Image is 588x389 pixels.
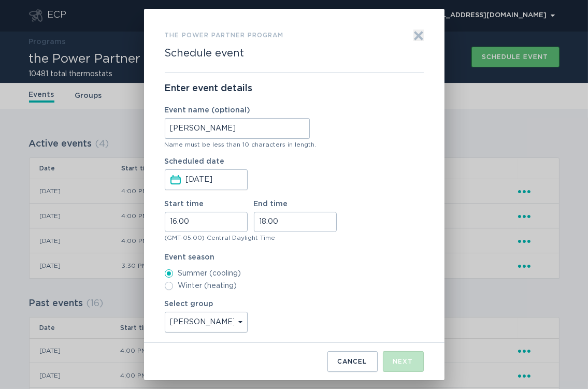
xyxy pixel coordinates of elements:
label: Summer (cooling) [165,269,424,278]
button: Scheduled dateSelect a date [170,174,181,185]
label: Event season [165,254,424,261]
label: Start time [165,200,248,232]
label: End time [254,200,337,232]
div: Cancel [338,358,367,365]
input: Winter (heating) [165,282,173,290]
input: Summer (cooling) [165,269,173,278]
label: Event name (optional) [165,107,310,114]
div: (GMT-05:00) Central Daylight Time [165,235,424,241]
input: End time [254,212,337,232]
label: Select group [165,300,248,333]
button: Exit [413,30,424,41]
h3: the Power Partner program [165,30,284,41]
input: Select a date [186,170,246,190]
select: Select group [165,312,248,333]
div: Name must be less than 10 characters in length. [165,141,424,148]
div: Next [393,358,413,365]
input: Start time [165,212,248,232]
p: Enter event details [165,83,424,94]
h2: Schedule event [165,47,245,60]
button: Cancel [327,351,378,372]
label: Winter (heating) [165,282,424,290]
label: Scheduled date [165,158,310,190]
button: Next [383,351,424,372]
div: Form to create an event [144,9,444,380]
input: Event name (optional) [165,118,310,139]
